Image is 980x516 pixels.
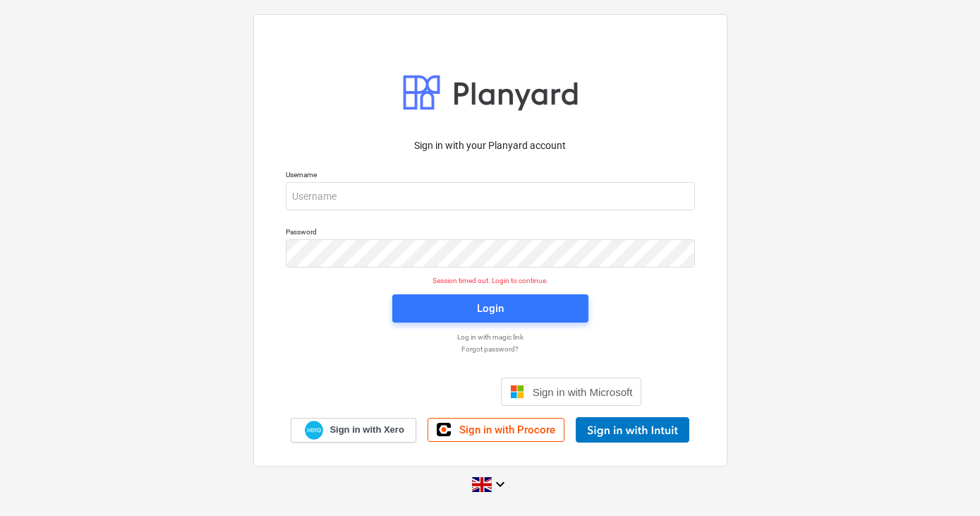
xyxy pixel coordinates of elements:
i: keyboard_arrow_down [492,476,509,493]
div: Login [477,299,504,318]
p: Password [286,227,695,239]
img: Xero logo [305,421,323,440]
a: Forgot password? [279,344,702,354]
iframe: Chat Widget [909,448,980,516]
span: Sign in with Procore [459,424,555,436]
p: Username [286,170,695,182]
input: Username [286,182,695,210]
a: Log in with magic link [279,332,702,342]
p: Sign in with your Planyard account [286,138,695,153]
iframe: Poga Pierakstīties ar Google kontu [332,376,497,407]
span: Sign in with Xero [329,424,404,436]
button: Login [392,294,588,323]
span: Sign in with Microsoft [533,386,633,398]
a: Sign in with Procore [428,418,564,442]
a: Sign in with Xero [291,418,416,443]
p: Session timed out. Login to continue. [277,276,703,285]
img: Microsoft logo [510,385,524,399]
